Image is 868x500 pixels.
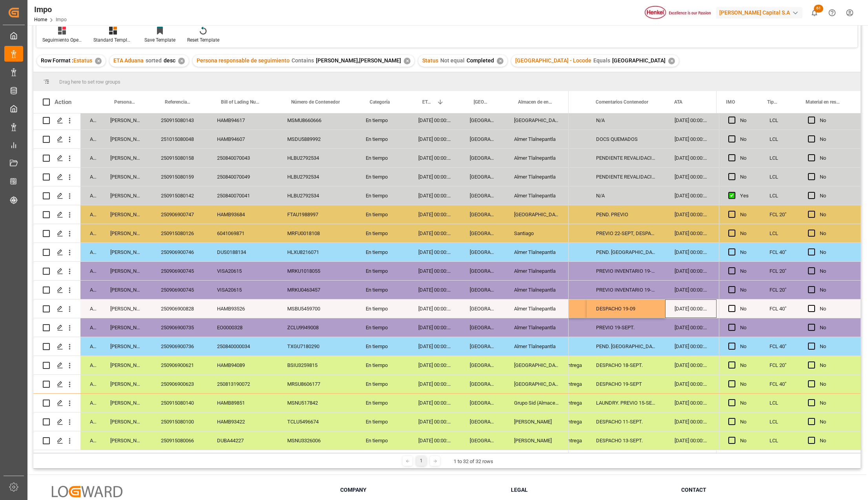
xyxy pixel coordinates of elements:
[719,299,861,318] div: Press SPACE to select this row.
[460,149,505,167] div: [GEOGRAPHIC_DATA]
[80,111,101,130] div: Arrived
[740,130,751,148] div: No
[505,111,569,130] div: [GEOGRAPHIC_DATA]
[101,243,151,261] div: [PERSON_NAME]
[151,186,208,205] div: 250915080142
[404,58,410,64] div: ✕
[114,99,135,105] span: Persona responsable de seguimiento
[719,224,861,243] div: Press SPACE to select this row.
[665,412,717,431] div: [DATE] 00:00:00
[460,281,505,299] div: [GEOGRAPHIC_DATA]
[820,111,851,130] div: No
[760,375,799,393] div: FCL 40"
[587,243,665,261] div: PEND. [GEOGRAPHIC_DATA]
[460,205,505,224] div: [GEOGRAPHIC_DATA]
[760,394,799,412] div: LCL
[34,4,67,15] div: Impo
[409,431,460,450] div: [DATE] 00:00:00
[505,224,569,243] div: Santiago
[80,431,101,450] div: Arrived
[587,375,665,393] div: DESPACHO 19-SEPT
[52,486,122,497] img: Logward Logo
[80,149,101,167] div: Arrived
[806,4,823,22] button: show 61 new notifications
[208,186,278,205] div: 250840070041
[151,356,208,374] div: 250906900621
[208,431,278,450] div: DUBA44227
[760,186,799,205] div: LCL
[208,337,278,356] div: 250840000034
[505,318,569,337] div: Almer Tlalnepantla
[208,243,278,261] div: DUS0188134
[587,412,665,431] div: DESPACHO 11-SEPT.
[665,111,717,130] div: [DATE] 00:00:00
[587,168,665,186] div: PENDIENTE REVALIDACION
[292,57,314,64] span: Contains
[665,375,717,393] div: [DATE] 00:00:00
[409,375,460,393] div: [DATE] 00:00:00
[278,186,356,205] div: HLBU2792534
[33,281,569,299] div: Press SPACE to select this row.
[278,412,356,431] div: TCLU5496674
[278,224,356,243] div: MRFU0018108
[208,394,278,412] div: HAMB89851
[80,375,101,393] div: Arrived
[101,130,151,148] div: [PERSON_NAME]
[719,168,861,186] div: Press SPACE to select this row.
[409,186,460,205] div: [DATE] 00:00:00
[665,356,717,374] div: [DATE] 00:00:00
[409,356,460,374] div: [DATE] 00:00:00
[80,281,101,299] div: Arrived
[33,243,569,262] div: Press SPACE to select this row.
[41,57,73,64] span: Row Format :
[674,99,682,105] span: ATA
[460,186,505,205] div: [GEOGRAPHIC_DATA]
[164,57,175,64] span: desc
[151,262,208,280] div: 250906900745
[409,281,460,299] div: [DATE] 00:00:00
[93,36,133,44] div: Standard Templates
[719,412,861,431] div: Press SPACE to select this row.
[460,299,505,318] div: [GEOGRAPHIC_DATA]
[80,168,101,186] div: Arrived
[593,57,610,64] span: Equals
[101,431,151,450] div: [PERSON_NAME]
[409,337,460,356] div: [DATE] 00:00:00
[760,168,799,186] div: LCL
[187,36,219,44] div: Reset Template
[440,57,465,64] span: Not equal
[760,224,799,243] div: LCL
[665,281,717,299] div: [DATE] 00:00:00
[505,186,569,205] div: Almer Tlalnepantla
[151,224,208,243] div: 250915080126
[221,99,261,105] span: Bill of Lading Number
[278,299,356,318] div: MSBU5459700
[33,318,569,337] div: Press SPACE to select this row.
[80,356,101,374] div: Arrived
[760,337,799,356] div: FCL 40"
[460,337,505,356] div: [GEOGRAPHIC_DATA]
[505,281,569,299] div: Almer Tlalnepantla
[80,412,101,431] div: Arrived
[587,318,665,337] div: PREVIO 19-SEPT.
[178,58,185,64] div: ✕
[719,337,861,356] div: Press SPACE to select this row.
[356,356,409,374] div: En tiempo
[101,337,151,356] div: [PERSON_NAME]
[760,243,799,261] div: FCL 40"
[719,186,861,205] div: Press SPACE to select this row.
[409,205,460,224] div: [DATE] 00:00:00
[291,99,340,105] span: Número de Contenedor
[151,149,208,167] div: 250915080158
[101,205,151,224] div: [PERSON_NAME]
[356,168,409,186] div: En tiempo
[505,394,569,412] div: Grupo Sid (Almacenaje y Distribucion AVIOR)
[409,318,460,337] div: [DATE] 00:00:00
[409,111,460,130] div: [DATE] 00:00:00
[505,431,569,450] div: [PERSON_NAME]
[760,262,799,280] div: FCL 20"
[460,394,505,412] div: [GEOGRAPHIC_DATA]
[460,168,505,186] div: [GEOGRAPHIC_DATA]
[665,205,717,224] div: [DATE] 00:00:00
[151,375,208,393] div: 250906900623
